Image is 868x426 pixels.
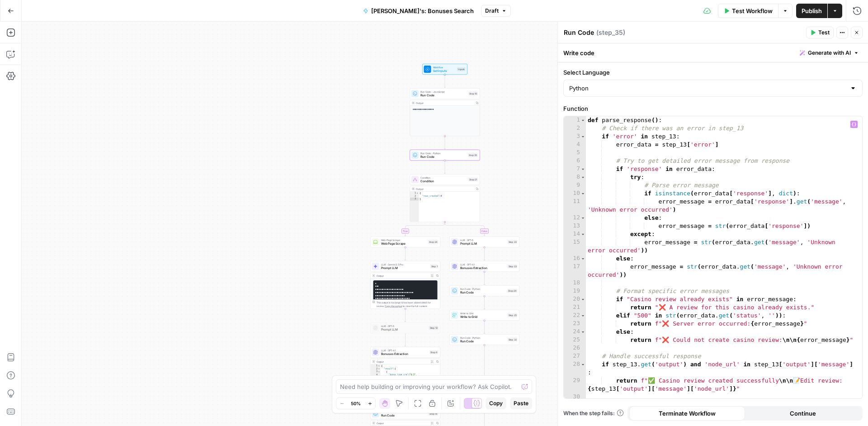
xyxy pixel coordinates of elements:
button: [PERSON_NAME]'s: Bonuses Search [358,4,479,18]
g: Edge from step_25 to step_32 [484,321,485,334]
a: When the step fails: [563,409,624,417]
g: Edge from step_1 to step_12 [405,309,406,322]
button: Continue [745,406,861,421]
span: Set Inputs [433,69,456,73]
span: Terminate Workflow [659,409,716,418]
g: Edge from step_21 to step_22 [445,222,485,236]
div: 10 [564,189,586,198]
span: Run Code [420,155,466,159]
span: Workflow [433,66,456,69]
div: 5 [564,149,586,157]
div: 3 [410,198,419,201]
span: Prompt LLM [460,241,506,246]
span: Generate with AI [808,49,851,57]
div: 16 [564,255,586,263]
span: Toggle code folding, rows 10 through 11 [580,189,585,198]
div: 24 [564,328,586,336]
span: Toggle code folding, rows 8 through 13 [580,173,585,181]
button: Test Workflow [718,4,778,18]
span: Run Code · JavaScript [420,90,467,94]
div: Step 21 [468,178,478,182]
div: 28 [564,360,586,377]
div: Web Page ScrapeWeb Page ScrapeStep 34 [370,237,440,247]
div: 18 [564,279,586,287]
div: Step 35 [468,153,478,157]
div: 13 [564,222,586,230]
span: Web Page Scrape [381,241,427,246]
div: 2 [564,124,586,133]
span: Toggle code folding, rows 12 through 13 [580,214,585,222]
div: LLM · GPT-5Prompt LLMStep 12 [370,322,440,333]
label: Function [563,104,863,113]
div: 14 [564,230,586,238]
span: Bonuses Extraction [460,266,506,270]
div: Output [416,101,473,105]
div: 9 [564,181,586,189]
div: WorkflowSet InputsInputs [410,64,480,75]
g: Edge from step_21 to step_34 [405,222,445,236]
div: 21 [564,303,586,312]
div: 19 [564,287,586,295]
div: Step 14 [429,412,439,416]
div: LLM · GPT-5Prompt LLMStep 22 [449,237,519,247]
div: 1 [371,364,381,368]
div: Step 10 [468,92,478,96]
div: 26 [564,344,586,352]
div: Run Code · PythonRun CodeStep 24 [449,285,519,296]
span: Toggle code folding, rows 2 through 87 [378,368,381,371]
span: Toggle code folding, rows 24 through 25 [580,328,585,336]
span: Run Code [460,290,506,295]
span: Toggle code folding, rows 20 through 21 [580,295,585,303]
div: 4 [371,374,381,377]
span: Publish [802,6,822,15]
span: Write to Grid [460,312,506,315]
span: Toggle code folding, rows 14 through 15 [580,230,585,238]
g: Edge from step_34 to step_1 [405,247,406,260]
input: Python [569,84,846,93]
div: 20 [564,295,586,303]
div: 25 [564,336,586,344]
textarea: Run Code [564,28,594,37]
div: Run Code · PythonRun CodeStep 35 [410,150,480,161]
span: Run Code · Python [420,151,466,155]
span: Continue [790,409,816,418]
div: 23 [564,320,586,328]
span: Condition [420,179,467,184]
div: Step 22 [508,240,518,244]
div: 3 [564,133,586,141]
span: Toggle code folding, rows 16 through 17 [580,255,585,263]
span: Toggle code folding, rows 1 through 88 [378,364,381,368]
span: Draft [485,7,499,15]
g: Edge from step_35 to step_21 [444,161,446,174]
span: Toggle code folding, rows 3 through 25 [580,133,585,141]
span: Run Code · Python [460,336,506,340]
span: Run Code [381,413,427,418]
span: Toggle code folding, rows 1 through 3 [416,192,419,195]
div: 4 [564,141,586,149]
span: Write to Grid [460,315,506,319]
span: Toggle code folding, rows 22 through 23 [580,312,585,320]
span: Run Code · Python [460,287,506,291]
div: Step 12 [429,326,439,330]
span: LLM · Gemini 2.5 Pro [381,263,429,266]
div: Step 1 [430,265,439,269]
span: ( step_35 ) [596,28,625,37]
span: Prompt LLM [381,327,427,332]
div: 7 [564,165,586,173]
span: LLM · GPT-4.1 [460,263,506,266]
span: LLM · GPT-5 [381,324,427,328]
span: Web Page Scrape [381,238,427,242]
span: Test [818,28,830,37]
div: Write code [558,43,868,62]
div: Step 24 [507,289,518,293]
span: LLM · GPT-4.1 [381,349,428,352]
span: Condition [420,176,467,180]
g: Edge from step_24 to step_25 [484,296,485,309]
span: Toggle code folding, rows 7 through 15 [580,165,585,173]
div: 30 [564,393,586,401]
div: This output is too large & has been abbreviated for review. to view the full content. [377,301,439,308]
div: Output [416,187,473,191]
span: Test Workflow [732,6,773,15]
button: Publish [796,4,827,18]
div: Output [377,421,428,425]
